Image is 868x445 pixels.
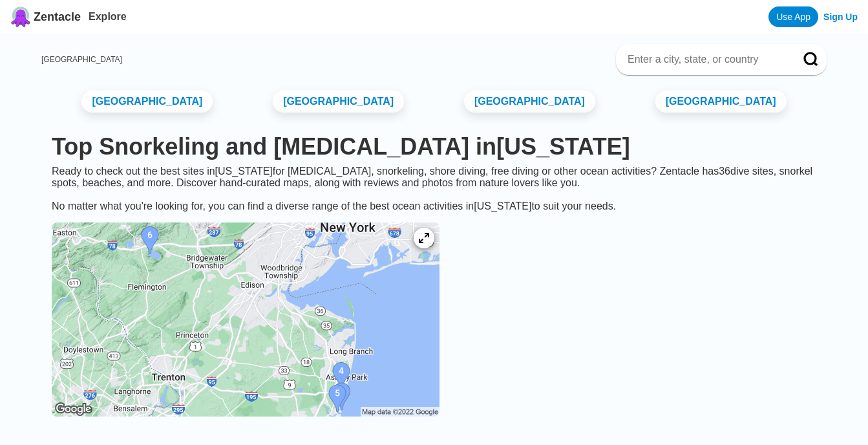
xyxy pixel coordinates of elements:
[464,91,595,113] a: [GEOGRAPHIC_DATA]
[52,222,439,417] img: New Jersey dive site map
[52,133,816,160] h1: Top Snorkeling and [MEDICAL_DATA] in [US_STATE]
[768,6,818,27] a: Use App
[41,212,450,429] a: New Jersey dive site map
[41,55,122,64] a: [GEOGRAPHIC_DATA]
[41,166,827,212] div: Ready to check out the best sites in [US_STATE] for [MEDICAL_DATA], snorkeling, shore diving, fre...
[10,6,31,27] img: Zentacle logo
[655,91,787,113] a: [GEOGRAPHIC_DATA]
[81,91,213,113] a: [GEOGRAPHIC_DATA]
[34,10,81,24] span: Zentacle
[626,53,785,66] input: Enter a city, state, or country
[823,12,858,22] a: Sign Up
[89,11,127,22] a: Explore
[10,6,81,27] a: Zentacle logoZentacle
[273,91,404,113] a: [GEOGRAPHIC_DATA]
